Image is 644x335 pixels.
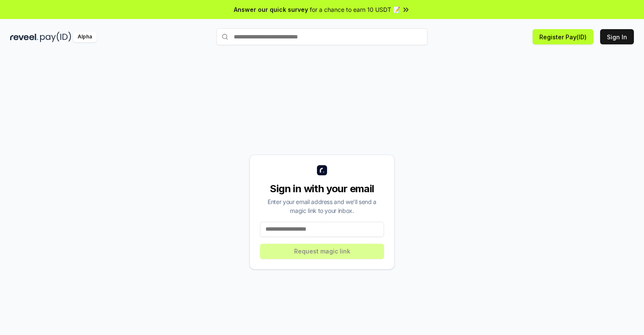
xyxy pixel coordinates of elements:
button: Register Pay(ID) [533,29,593,44]
div: Alpha [73,32,97,42]
img: pay_id [40,32,71,42]
div: Enter your email address and we’ll send a magic link to your inbox. [260,197,384,215]
span: Answer our quick survey [234,5,308,14]
button: Sign In [600,29,634,44]
div: Sign in with your email [260,182,384,196]
img: reveel_dark [10,32,38,42]
img: logo_small [317,165,327,175]
span: for a chance to earn 10 USDT 📝 [310,5,400,14]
